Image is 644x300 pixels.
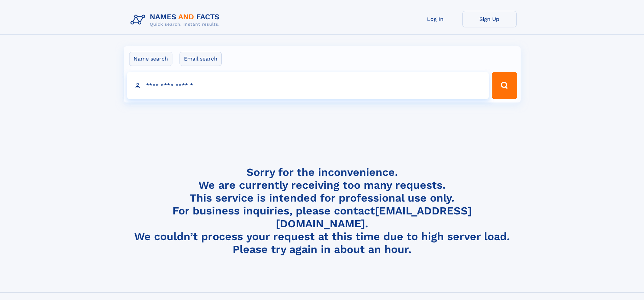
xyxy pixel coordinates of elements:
[492,72,517,99] button: Search Button
[180,52,222,66] label: Email search
[129,52,172,66] label: Name search
[128,11,225,29] img: Logo Names and Facts
[128,166,517,256] h4: Sorry for the inconvenience. We are currently receiving too many requests. This service is intend...
[408,11,462,27] a: Log In
[127,72,489,99] input: search input
[276,204,472,230] a: [EMAIL_ADDRESS][DOMAIN_NAME]
[462,11,517,27] a: Sign Up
